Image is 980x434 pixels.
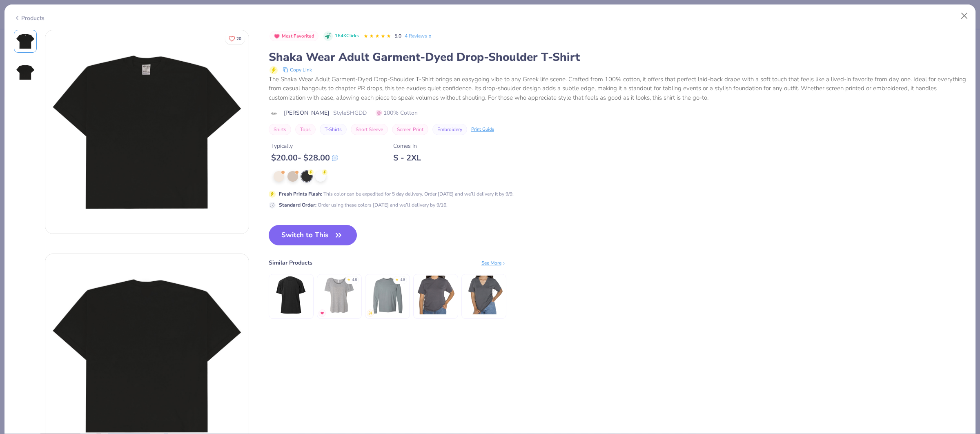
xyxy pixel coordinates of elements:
img: Bella + Canvas Ladies' Slouchy T-Shirt [320,276,359,314]
div: ★ [347,277,350,280]
div: S - 2XL [393,153,421,163]
strong: Fresh Prints Flash : [279,191,322,197]
button: Shirts [269,124,291,135]
img: brand logo [269,110,280,117]
span: Style SHGDD [333,109,367,117]
img: Most Favorited sort [274,33,280,40]
div: $ 20.00 - $ 28.00 [271,153,338,163]
button: Tops [295,124,316,135]
strong: Standard Order : [279,202,316,208]
div: 5.0 Stars [363,30,391,43]
div: Comes In [393,142,421,150]
img: Los Angeles Apparel S/S Cotton-Poly Crew 3.8 Oz [416,276,455,314]
div: See More [481,259,506,267]
button: Badge Button [269,31,319,42]
div: Order using these colors [DATE] and we’ll delivery by 9/16. [279,201,448,209]
img: Front [45,30,249,234]
div: 4.8 [352,277,357,283]
a: 4 Reviews [405,32,433,40]
img: newest.gif [368,311,373,316]
div: Products [14,14,45,22]
button: Close [957,8,972,24]
button: Switch to This [269,225,357,245]
span: Most Favorited [282,34,314,38]
div: ★ [395,277,399,280]
div: The Shaka Wear Adult Garment-Dyed Drop-Shoulder T-Shirt brings an easygoing vibe to any Greek lif... [269,75,967,102]
div: 4.8 [400,277,405,283]
span: [PERSON_NAME] [284,109,329,117]
div: Shaka Wear Adult Garment-Dyed Drop-Shoulder T-Shirt [269,49,967,65]
img: Back [16,62,35,82]
div: Similar Products [269,258,312,267]
button: Like [225,33,245,45]
div: Typically [271,142,338,150]
img: Comfort Colors Adult Heavyweight RS Long-Sleeve Pocket T-Shirt [368,276,407,314]
img: Los Angeles Apparel S/S Fine Jersey V-Neck 4.3 Oz [464,276,503,314]
button: Embroidery [432,124,467,135]
button: T-Shirts [320,124,347,135]
span: 5.0 [394,33,401,39]
button: Screen Print [392,124,428,135]
div: This color can be expedited for 5 day delivery. Order [DATE] and we’ll delivery it by 9/9. [279,190,514,198]
button: Short Sleeve [351,124,388,135]
span: 20 [236,37,241,41]
div: Print Guide [471,126,494,133]
img: Shaka Wear Garment-Dyed Crewneck T-Shirt [272,276,310,314]
span: 100% Cotton [376,109,418,117]
img: MostFav.gif [320,311,325,316]
span: 164K Clicks [335,33,359,40]
button: copy to clipboard [280,65,314,75]
img: Front [16,31,35,51]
